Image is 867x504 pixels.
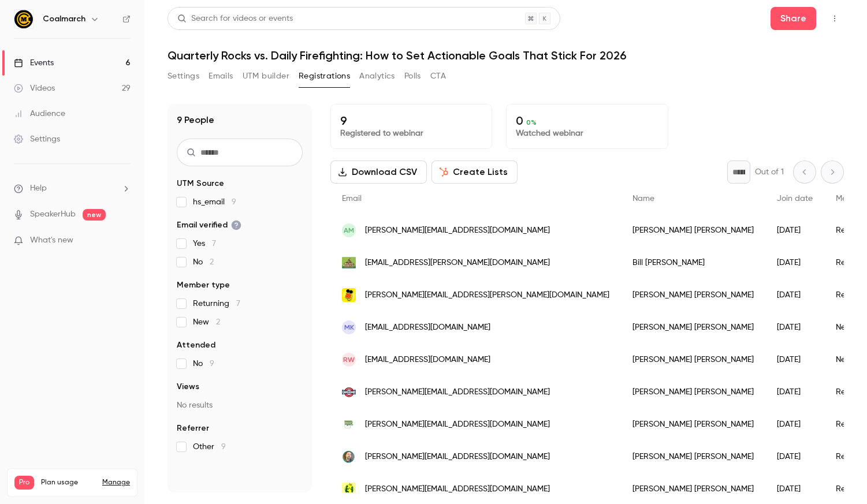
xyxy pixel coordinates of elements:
span: Referrer [177,423,209,434]
div: [DATE] [765,247,824,279]
button: Create Lists [431,160,518,184]
div: Settings [14,133,60,145]
div: [DATE] [765,214,824,247]
span: [PERSON_NAME][EMAIL_ADDRESS][DOMAIN_NAME] [365,225,550,237]
li: help-dropdown-opener [14,182,131,195]
img: dontbugme.com [342,385,356,399]
div: [DATE] [765,279,824,311]
button: UTM builder [243,67,289,85]
span: [EMAIL_ADDRESS][DOMAIN_NAME] [365,354,490,366]
div: [PERSON_NAME] [PERSON_NAME] [621,440,765,473]
p: 0 [516,114,658,128]
span: Yes [193,238,216,249]
span: MK [344,322,354,333]
div: [PERSON_NAME] [PERSON_NAME] [621,344,765,376]
span: [PERSON_NAME][EMAIL_ADDRESS][PERSON_NAME][DOMAIN_NAME] [365,289,609,301]
div: Events [14,57,54,69]
span: Other [193,441,226,453]
span: What's new [30,234,73,247]
span: New [193,316,220,328]
span: 9 [232,198,236,206]
img: naturalstatehorticare.com [342,417,356,431]
span: new [83,209,106,221]
span: 9 [210,360,214,368]
h1: 9 People [177,113,214,127]
button: CTA [430,67,446,85]
button: Settings [168,67,199,85]
span: [PERSON_NAME][EMAIL_ADDRESS][DOMAIN_NAME] [365,386,550,398]
div: Audience [14,108,65,120]
span: 7 [236,300,240,308]
div: [DATE] [765,440,824,473]
button: Download CSV [330,160,427,184]
a: Manage [102,478,130,487]
p: Registered to webinar [340,128,482,139]
p: No results [177,400,303,411]
img: trulynolen.com [342,288,356,302]
div: Search for videos or events [177,13,293,25]
span: Plan usage [41,478,95,487]
button: Emails [209,67,233,85]
div: [PERSON_NAME] [PERSON_NAME] [621,376,765,408]
span: 9 [221,443,226,451]
div: [DATE] [765,376,824,408]
button: Share [771,7,816,30]
section: facet-groups [177,178,303,453]
span: 2 [216,318,220,326]
span: Returning [193,298,240,309]
div: [DATE] [765,344,824,376]
button: Polls [404,67,421,85]
span: No [193,358,214,369]
h6: Coalmarch [43,13,85,25]
button: Registrations [299,67,350,85]
div: [PERSON_NAME] [PERSON_NAME] [621,408,765,440]
span: 7 [212,240,216,248]
span: [PERSON_NAME][EMAIL_ADDRESS][DOMAIN_NAME] [365,451,550,463]
img: Coalmarch [14,10,33,28]
span: Email verified [177,219,241,231]
span: Name [632,195,654,203]
img: piedpiperpest.com [342,450,356,464]
div: Bill [PERSON_NAME] [621,247,765,279]
span: 0 % [526,118,537,126]
div: [DATE] [765,311,824,344]
span: hs_email [193,196,236,208]
span: Email [342,195,362,203]
span: [PERSON_NAME][EMAIL_ADDRESS][DOMAIN_NAME] [365,419,550,431]
span: [PERSON_NAME][EMAIL_ADDRESS][DOMAIN_NAME] [365,483,550,495]
span: No [193,256,214,268]
span: [EMAIL_ADDRESS][DOMAIN_NAME] [365,322,490,334]
span: UTM Source [177,178,224,189]
span: Attended [177,339,215,351]
div: [DATE] [765,408,824,440]
img: tuffturfmolebusters.com [342,256,356,270]
div: Videos [14,83,55,94]
p: 9 [340,114,482,128]
p: Out of 1 [755,166,784,178]
span: Help [30,182,47,195]
div: [PERSON_NAME] [PERSON_NAME] [621,311,765,344]
span: [EMAIL_ADDRESS][PERSON_NAME][DOMAIN_NAME] [365,257,550,269]
span: 2 [210,258,214,266]
span: Views [177,381,199,393]
span: RW [343,354,355,365]
button: Analytics [359,67,395,85]
span: Pro [14,476,34,490]
span: AM [344,225,354,236]
a: SpeakerHub [30,208,76,221]
img: all-safe-pest.com [342,482,356,496]
div: [PERSON_NAME] [PERSON_NAME] [621,279,765,311]
div: [PERSON_NAME] [PERSON_NAME] [621,214,765,247]
p: Watched webinar [516,128,658,139]
span: Join date [777,195,813,203]
h1: Quarterly Rocks vs. Daily Firefighting: How to Set Actionable Goals That Stick For 2026 [168,48,844,62]
span: Member type [177,279,230,291]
